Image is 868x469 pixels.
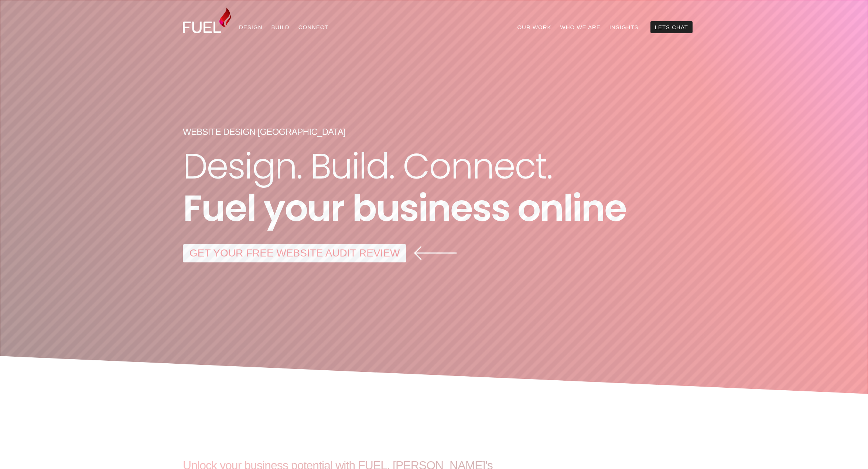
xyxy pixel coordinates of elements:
[235,21,267,33] a: Design
[556,21,605,33] a: Who We Are
[267,21,294,33] a: Build
[294,21,333,33] a: Connect
[650,21,693,33] a: Lets Chat
[183,7,231,33] img: Fuel Design Ltd - Website design and development company in North Shore, Auckland
[513,21,556,33] a: Our Work
[605,21,643,33] a: Insights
